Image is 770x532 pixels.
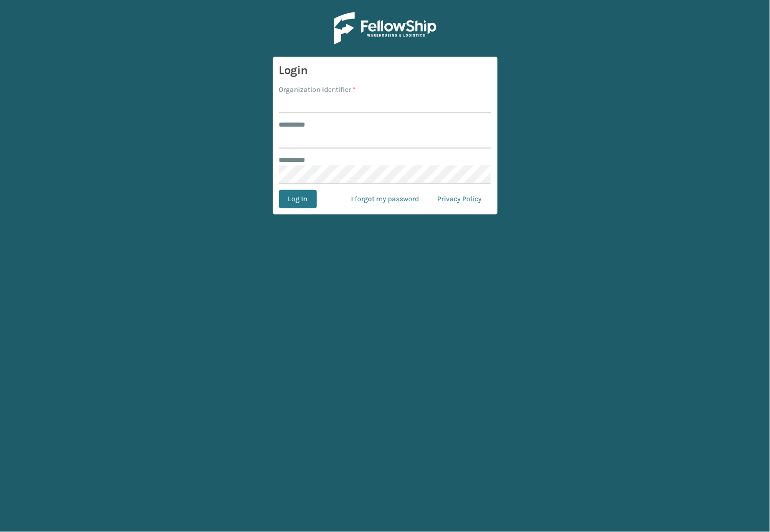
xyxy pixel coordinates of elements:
h3: Login [279,63,491,78]
button: Log In [279,190,317,208]
a: Privacy Policy [429,190,491,208]
label: Organization Identifier [279,84,356,95]
a: I forgot my password [342,190,429,208]
img: Logo [334,12,436,44]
